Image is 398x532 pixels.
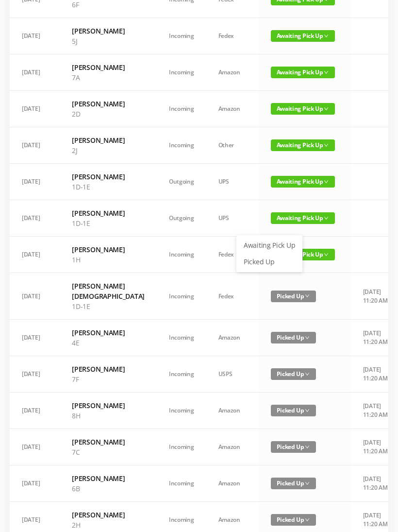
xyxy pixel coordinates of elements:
span: Awaiting Pick Up [271,30,335,42]
h6: [PERSON_NAME] [72,400,145,411]
td: [DATE] [10,91,60,127]
h6: [PERSON_NAME] [72,135,145,145]
i: icon: down [324,143,329,148]
span: Awaiting Pick Up [271,249,335,260]
td: Incoming [157,429,206,465]
span: Picked Up [271,514,316,526]
p: 7A [72,72,145,83]
h6: [PERSON_NAME] [72,327,145,338]
p: 5J [72,36,145,46]
h6: [PERSON_NAME][DEMOGRAPHIC_DATA] [72,281,145,301]
td: Incoming [157,91,206,127]
td: [DATE] [10,237,60,273]
span: Picked Up [271,478,316,489]
td: UPS [206,200,259,237]
td: Amazon [206,465,259,502]
td: Amazon [206,91,259,127]
span: Picked Up [271,368,316,380]
p: 1D-1E [72,182,145,192]
td: [DATE] [10,320,60,356]
td: Incoming [157,356,206,393]
p: 1H [72,255,145,265]
i: icon: down [305,481,310,486]
td: [DATE] [10,393,60,429]
span: Picked Up [271,291,316,302]
td: Incoming [157,237,206,273]
h6: [PERSON_NAME] [72,99,145,109]
td: Incoming [157,465,206,502]
h6: [PERSON_NAME] [72,244,145,255]
i: icon: down [305,517,310,522]
p: 4E [72,338,145,348]
i: icon: down [324,252,329,257]
span: Awaiting Pick Up [271,67,335,78]
td: Incoming [157,18,206,54]
p: 7F [72,374,145,384]
h6: [PERSON_NAME] [72,208,145,218]
p: 2J [72,145,145,155]
i: icon: down [305,445,310,449]
i: icon: down [305,293,310,298]
h6: [PERSON_NAME] [72,437,145,447]
td: [DATE] [10,164,60,200]
i: icon: down [324,70,329,75]
td: Fedex [206,237,259,273]
i: icon: down [324,179,329,184]
i: icon: down [305,372,310,377]
p: 6B [72,483,145,494]
td: [DATE] [10,18,60,54]
i: icon: down [324,106,329,111]
td: Outgoing [157,200,206,237]
span: Picked Up [271,332,316,343]
p: 1D-1E [72,301,145,311]
p: 7C [72,447,145,457]
td: Incoming [157,54,206,91]
p: 2D [72,109,145,119]
a: Picked Up [238,254,301,270]
td: Incoming [157,393,206,429]
h6: [PERSON_NAME] [72,26,145,36]
h6: [PERSON_NAME] [72,510,145,520]
h6: [PERSON_NAME] [72,62,145,72]
td: Amazon [206,393,259,429]
span: Awaiting Pick Up [271,103,335,115]
p: 1D-1E [72,218,145,228]
td: [DATE] [10,200,60,237]
td: Amazon [206,320,259,356]
a: Awaiting Pick Up [238,238,301,253]
h6: [PERSON_NAME] [72,364,145,374]
td: Amazon [206,54,259,91]
p: 2H [72,520,145,530]
td: [DATE] [10,429,60,465]
td: Incoming [157,273,206,320]
span: Awaiting Pick Up [271,176,335,188]
span: Awaiting Pick Up [271,212,335,224]
td: Fedex [206,18,259,54]
td: [DATE] [10,465,60,502]
i: icon: down [324,34,329,38]
td: Fedex [206,273,259,320]
td: [DATE] [10,273,60,320]
h6: [PERSON_NAME] [72,473,145,483]
i: icon: down [324,216,329,221]
td: Incoming [157,320,206,356]
p: 8H [72,411,145,421]
i: icon: down [305,408,310,413]
td: [DATE] [10,356,60,393]
td: Amazon [206,429,259,465]
td: Other [206,127,259,164]
i: icon: down [305,335,310,340]
td: UPS [206,164,259,200]
td: USPS [206,356,259,393]
td: [DATE] [10,127,60,164]
span: Awaiting Pick Up [271,139,335,151]
h6: [PERSON_NAME] [72,172,145,182]
td: Incoming [157,127,206,164]
td: [DATE] [10,54,60,91]
td: Outgoing [157,164,206,200]
span: Picked Up [271,405,316,416]
span: Picked Up [271,441,316,453]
